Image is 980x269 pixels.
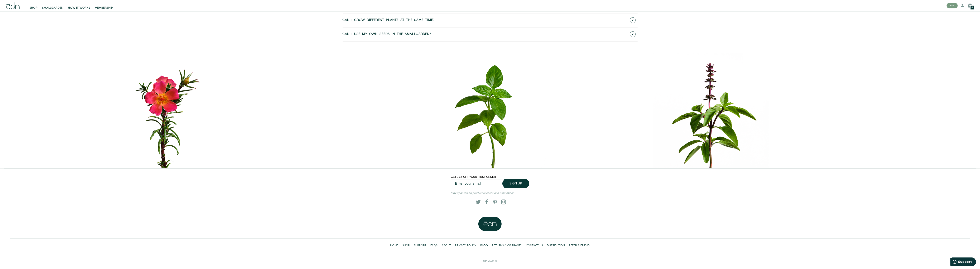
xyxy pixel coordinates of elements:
[526,244,543,247] span: CONTACT US
[442,244,451,247] span: ABOUT
[569,244,590,247] span: REFER A FRIEND
[947,3,958,8] button: BUY
[451,175,496,178] span: GET 10% OFF YOUR FIRST ORDER
[400,242,412,250] a: SHOP
[27,2,40,10] a: SHOP
[412,242,428,250] a: SUPPORT
[390,244,398,247] span: HOME
[483,259,497,263] span: ēdn 2024 ©
[545,242,567,250] a: DISTRIBUTION
[343,27,638,41] a: Can I use my own seeds in the SmallGarden?
[478,242,490,250] a: BLOG
[451,179,505,188] input: Enter your email
[455,244,476,247] span: PRIVACY POLICY
[453,242,478,250] a: PRIVACY POLICY
[428,242,440,250] a: FAQS
[492,244,522,247] span: RETURNS & WARRANTY
[490,242,524,250] a: RETURNS & WARRANTY
[547,244,565,247] span: DISTRIBUTION
[40,2,66,10] a: SMALLGARDEN
[524,242,545,250] a: CONTACT US
[343,13,638,27] a: Can I grow different plants at the same time?
[972,7,973,9] span: 0
[502,179,529,188] button: SIGN UP
[403,244,410,247] span: SHOP
[68,6,90,10] span: HOW IT WORKS
[388,242,400,250] a: HOME
[343,32,431,36] span: Can I use my own seeds in the SmallGarden?
[480,244,488,247] span: BLOG
[93,2,115,10] a: MEMBERSHIP
[451,191,514,195] em: Stay updated on product releases and promotions
[950,257,976,267] iframe: Opens a widget where you can find more information
[66,2,92,10] a: HOW IT WORKS
[567,242,592,250] a: REFER A FRIEND
[343,18,435,22] span: Can I grow different plants at the same time?
[30,6,38,10] span: SHOP
[42,6,64,10] span: SMALLGARDEN
[431,244,438,247] span: FAQS
[95,6,113,10] span: MEMBERSHIP
[414,244,427,247] span: SUPPORT
[440,242,453,250] a: ABOUT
